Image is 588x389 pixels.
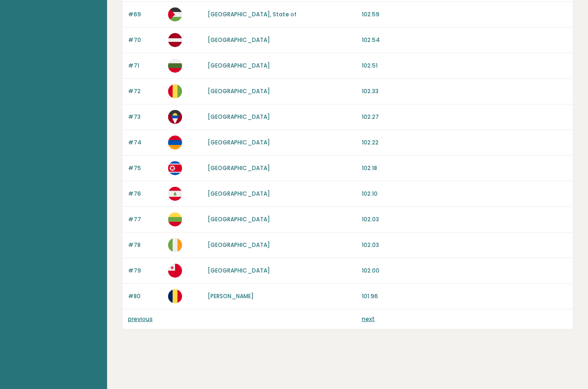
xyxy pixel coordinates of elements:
p: 101.96 [362,292,567,300]
img: ag.svg [168,110,182,124]
a: [GEOGRAPHIC_DATA] [208,241,270,249]
img: lv.svg [168,33,182,47]
p: #69 [128,10,162,19]
a: [GEOGRAPHIC_DATA] [208,36,270,44]
p: #80 [128,292,162,300]
img: ps.svg [168,7,182,21]
p: #76 [128,190,162,198]
p: #70 [128,36,162,44]
p: 102.00 [362,266,567,275]
a: [GEOGRAPHIC_DATA] [208,215,270,223]
img: lb.svg [168,187,182,201]
p: 102.51 [362,61,567,70]
img: to.svg [168,264,182,278]
a: [GEOGRAPHIC_DATA] [208,138,270,146]
p: #71 [128,61,162,70]
img: ie.svg [168,238,182,252]
a: next [362,315,375,323]
img: kp.svg [168,161,182,175]
img: bg.svg [168,59,182,73]
a: previous [128,315,153,323]
p: 102.59 [362,10,567,19]
img: td.svg [168,289,182,303]
p: #73 [128,113,162,121]
p: 102.18 [362,164,567,172]
p: 102.03 [362,215,567,224]
p: 102.33 [362,87,567,96]
p: #74 [128,138,162,147]
img: am.svg [168,136,182,150]
p: 102.27 [362,113,567,121]
p: 102.54 [362,36,567,44]
a: [GEOGRAPHIC_DATA], State of [208,10,297,18]
p: 102.10 [362,190,567,198]
a: [GEOGRAPHIC_DATA] [208,61,270,69]
p: #72 [128,87,162,96]
a: [PERSON_NAME] [208,292,254,300]
p: #75 [128,164,162,172]
p: #79 [128,266,162,275]
img: lt.svg [168,212,182,226]
p: #77 [128,215,162,224]
img: gn.svg [168,84,182,98]
a: [GEOGRAPHIC_DATA] [208,113,270,121]
p: 102.22 [362,138,567,147]
a: [GEOGRAPHIC_DATA] [208,87,270,95]
a: [GEOGRAPHIC_DATA] [208,164,270,172]
p: #78 [128,241,162,249]
p: 102.03 [362,241,567,249]
a: [GEOGRAPHIC_DATA] [208,190,270,198]
a: [GEOGRAPHIC_DATA] [208,266,270,274]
